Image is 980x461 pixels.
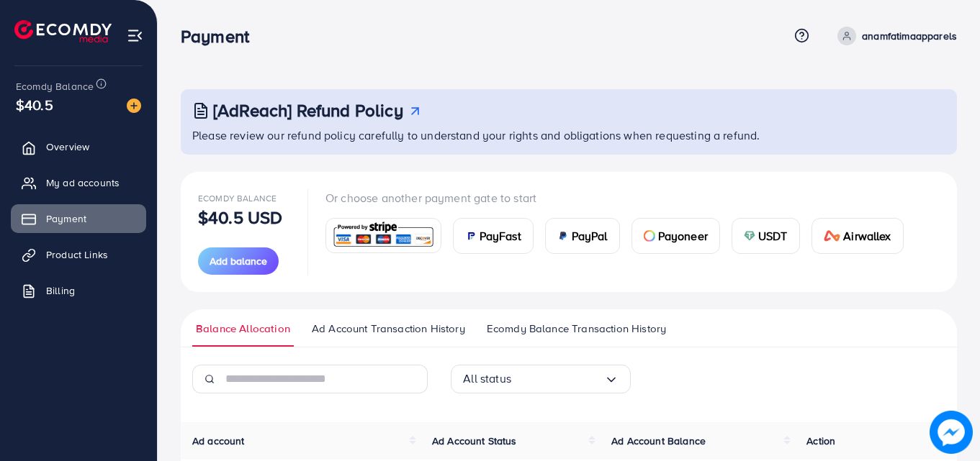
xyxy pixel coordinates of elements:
button: Add balance [198,247,279,275]
a: Payment [11,204,146,233]
span: My ad accounts [46,175,120,190]
span: Payment [46,211,86,226]
img: image [930,411,973,454]
span: Billing [46,283,75,298]
span: Ecomdy Balance [198,192,277,204]
img: card [644,230,655,242]
a: cardAirwallex [812,218,904,254]
span: Ecomdy Balance Transaction History [487,321,666,337]
a: cardUSDT [732,218,800,254]
img: menu [127,27,143,44]
span: Ad Account Transaction History [312,321,465,337]
a: cardPayFast [453,218,534,254]
span: $40.5 [16,94,53,115]
a: anamfatimaapparels [832,27,957,45]
p: anamfatimaapparels [862,27,957,45]
a: cardPayPal [545,218,620,254]
span: Ad Account Balance [611,434,706,448]
a: My ad accounts [11,168,146,197]
h3: [AdReach] Refund Policy [213,100,403,121]
p: $40.5 USD [198,209,282,226]
a: card [325,218,441,253]
h3: Payment [181,26,261,47]
p: Or choose another payment gate to start [325,189,915,206]
span: Ad account [192,434,245,448]
img: card [465,230,477,242]
img: card [824,230,841,242]
span: Ad Account Status [432,434,517,448]
span: Ecomdy Balance [16,79,94,93]
span: All status [463,368,511,390]
img: card [744,230,755,242]
input: Search for option [511,368,604,390]
img: card [557,230,569,242]
span: Add balance [210,254,267,268]
span: Action [806,434,835,448]
span: USDT [758,227,788,245]
a: Billing [11,276,146,305]
img: card [331,220,436,251]
span: Product Links [46,247,108,262]
a: Overview [11,132,146,161]
span: PayPal [572,227,608,245]
span: Balance Allocation [196,321,290,337]
span: Payoneer [658,227,708,245]
span: PayFast [480,227,521,245]
span: Airwallex [843,227,891,245]
a: cardPayoneer [631,218,720,254]
div: Search for option [451,365,631,393]
img: image [127,99,141,113]
a: Product Links [11,240,146,269]
p: Please review our refund policy carefully to understand your rights and obligations when requesti... [192,127,948,144]
img: logo [14,20,112,42]
span: Overview [46,140,89,154]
